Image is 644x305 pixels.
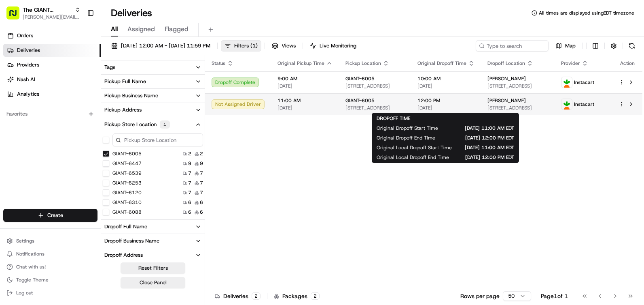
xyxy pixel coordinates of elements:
span: 7 [200,189,203,196]
button: Reset Filters [121,262,185,274]
span: GIANT-6005 [345,75,375,82]
span: Original Local Dropoff Start Time [377,144,452,151]
span: Status [212,60,225,67]
span: All times are displayed using EDT timezone [539,10,634,16]
span: [STREET_ADDRESS] [345,83,405,89]
a: Analytics [3,88,101,101]
span: Analytics [17,90,39,98]
button: Refresh [626,40,638,52]
a: 💻API Documentation [65,114,133,129]
input: Type to search [476,40,549,52]
button: Pickup Address [101,103,205,117]
button: Settings [3,235,97,247]
span: 2 [200,150,203,157]
button: Filters(1) [221,40,261,52]
span: [STREET_ADDRESS] [487,83,548,89]
span: Create [47,212,63,219]
div: Pickup Store Location [104,120,170,129]
button: Create [3,209,97,222]
span: 12:00 PM [417,97,475,104]
a: Nash AI [3,73,101,86]
span: [DATE] 12:00 PM EDT [462,154,514,161]
span: Original Dropoff End Time [377,135,435,141]
a: Orders [3,29,101,42]
button: Log out [3,287,97,299]
button: Chat with us! [3,261,97,273]
button: Pickup Full Name [101,75,205,88]
div: Pickup Address [104,106,142,114]
span: Pylon [80,137,98,144]
span: 2 [188,150,191,157]
span: [PERSON_NAME] [487,75,526,82]
div: 2 [252,292,261,300]
span: Original Dropoff Time [417,60,466,67]
div: Pickup Full Name [104,78,146,85]
button: Live Monitoring [306,40,360,52]
h1: Deliveries [111,6,152,19]
span: [DATE] [417,83,475,89]
span: DROPOFF TIME [377,115,410,122]
div: 1 [160,120,170,129]
img: profile_instacart_ahold_partner.png [561,99,572,110]
span: Original Local Dropoff End Time [377,154,449,161]
span: 9 [200,160,203,167]
span: Map [565,42,576,49]
span: The GIANT Company [23,6,72,14]
span: [STREET_ADDRESS] [345,105,405,111]
span: Filters [234,42,258,49]
span: Settings [16,238,34,244]
span: Providers [17,61,39,69]
span: 7 [188,189,191,196]
p: Welcome 👋 [8,32,147,45]
label: GIANT-6120 [112,189,142,196]
span: Toggle Theme [16,277,49,283]
button: [PERSON_NAME][EMAIL_ADDRESS][PERSON_NAME][DOMAIN_NAME] [23,14,80,20]
span: 6 [200,199,203,206]
span: GIANT-6005 [345,97,375,104]
div: Packages [274,292,320,300]
a: 📗Knowledge Base [5,114,65,129]
div: 💻 [68,118,75,125]
div: Dropoff Business Name [104,237,159,245]
span: [DATE] 11:00 AM EDT [465,144,514,151]
span: Knowledge Base [16,118,62,126]
span: 10:00 AM [417,75,475,82]
button: Notifications [3,248,97,260]
span: Pickup Location [345,60,381,67]
span: Provider [561,60,580,67]
span: Notifications [16,251,44,257]
span: Log out [16,290,33,296]
img: 1736555255976-a54dd68f-1ca7-489b-9aae-adbdc363a1c4 [8,77,23,92]
span: Assigned [127,24,155,34]
label: GIANT-6253 [112,180,142,186]
span: 11:00 AM [278,97,333,104]
label: GIANT-6539 [112,170,142,176]
span: Nash AI [17,76,35,83]
span: 7 [188,170,191,176]
p: Rows per page [460,292,500,300]
span: Live Monitoring [320,42,356,49]
button: Pickup Business Name [101,89,205,103]
button: Close Panel [121,277,185,288]
label: GIANT-6005 [112,150,142,157]
span: Dropoff Location [487,60,525,67]
div: Dropoff Full Name [104,223,147,230]
span: 6 [200,209,203,215]
span: All [111,24,118,34]
div: Dropoff Address [104,251,143,259]
div: Favorites [3,107,97,120]
span: ( 1 ) [250,42,258,49]
div: 2 [311,292,320,300]
input: Pickup Store Location [112,133,203,146]
span: [DATE] [417,105,475,111]
div: Action [619,60,636,67]
button: Tags [101,60,205,74]
span: Chat with us! [16,264,46,270]
span: 6 [188,209,191,215]
div: Pickup Business Name [104,92,158,99]
button: Dropoff Business Name [101,234,205,248]
span: [DATE] [278,83,333,89]
div: Tags [104,64,115,71]
span: Instacart [574,79,594,86]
